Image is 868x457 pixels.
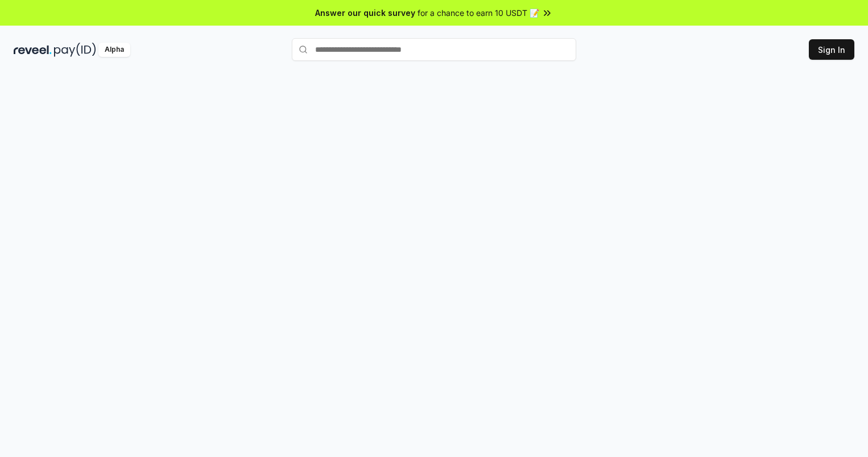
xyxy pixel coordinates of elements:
span: Answer our quick survey [315,7,415,19]
img: reveel_dark [14,43,52,57]
span: for a chance to earn 10 USDT 📝 [418,7,539,19]
img: pay_id [54,43,96,57]
div: Alpha [98,43,130,57]
button: Sign In [809,39,854,60]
